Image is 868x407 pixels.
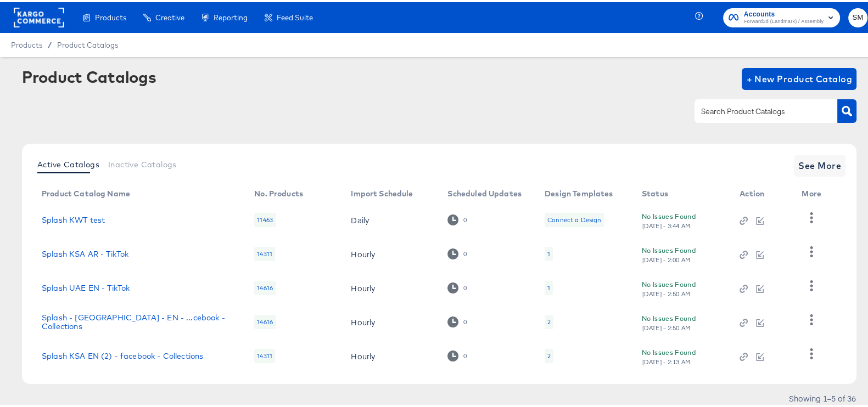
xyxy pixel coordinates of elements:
[545,187,613,196] div: Design Templates
[545,347,553,361] div: 2
[463,248,467,256] div: 0
[788,392,856,400] div: Showing 1–5 of 36
[848,6,867,25] button: SM
[746,69,852,84] span: + New Product Catalog
[545,211,604,225] div: Connect a Design
[254,211,276,225] div: 11463
[463,350,467,358] div: 0
[254,279,276,293] div: 14616
[342,303,439,337] td: Hourly
[731,183,793,201] th: Action
[447,187,522,196] div: Scheduled Updates
[42,281,130,290] a: Splash UAE EN - TikTok
[254,187,303,196] div: No. Products
[447,314,467,325] div: 0
[42,38,57,47] span: /
[342,235,439,269] td: Hourly
[57,38,118,47] a: Product Catalogs
[463,214,467,222] div: 0
[798,156,841,171] span: See More
[742,66,856,88] button: + New Product Catalog
[108,158,177,167] span: Inactive Catalogs
[545,313,553,327] div: 2
[633,183,731,201] th: Status
[463,282,467,290] div: 0
[155,11,184,20] span: Creative
[277,11,313,20] span: Feed Suite
[37,158,99,167] span: Active Catalogs
[853,9,863,22] span: SM
[794,152,845,174] button: See More
[42,311,232,329] a: Splash - [GEOGRAPHIC_DATA] - EN - ...cebook - Collections
[214,11,248,20] span: Reporting
[342,201,439,235] td: Daily
[254,347,275,361] div: 14311
[447,246,467,257] div: 0
[547,315,551,324] div: 2
[447,280,467,291] div: 0
[723,6,840,25] button: AccountsForward3d (Landmark) / Assembly
[11,38,42,47] span: Products
[22,66,156,83] div: Product Catalogs
[95,11,126,20] span: Products
[342,269,439,303] td: Hourly
[744,15,824,24] span: Forward3d (Landmark) / Assembly
[42,187,130,196] div: Product Catalog Name
[447,348,467,359] div: 0
[744,7,824,18] span: Accounts
[342,337,439,371] td: Hourly
[254,245,275,259] div: 14311
[547,281,550,290] div: 1
[699,103,816,116] input: Search Product Catalogs
[547,213,601,222] div: Connect a Design
[42,349,203,358] a: Splash KSA EN (2) - facebook - Collections
[351,187,413,196] div: Import Schedule
[547,349,551,358] div: 2
[545,279,553,293] div: 1
[793,183,835,201] th: More
[42,247,128,256] a: Splash KSA AR - TikTok
[463,316,467,324] div: 0
[545,245,553,259] div: 1
[42,213,105,222] a: Splash KWT test
[254,313,276,327] div: 14616
[447,212,467,223] div: 0
[547,247,550,256] div: 1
